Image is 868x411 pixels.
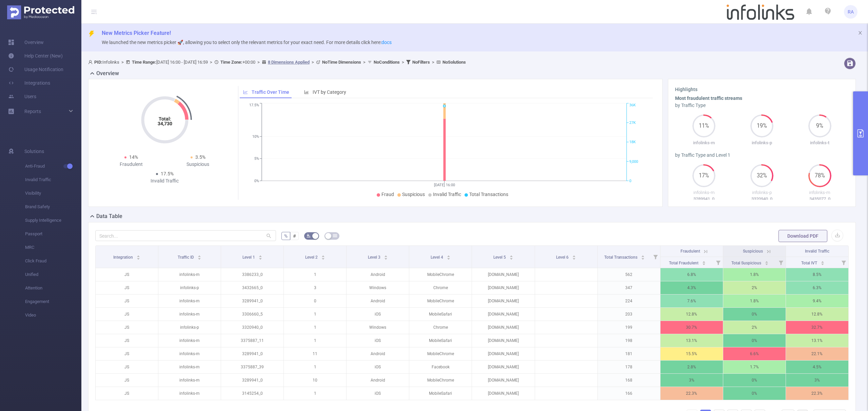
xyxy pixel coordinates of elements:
p: 15.5% [660,347,723,360]
p: Android [347,347,409,360]
tspan: 18K [629,140,636,145]
span: Traffic ID [178,255,195,260]
p: 30.7% [660,321,723,334]
i: icon: caret-down [641,257,645,259]
p: 3% [786,374,848,387]
tspan: 34,730 [157,121,172,126]
i: icon: bg-colors [307,234,311,238]
p: JS [96,334,158,347]
i: icon: caret-up [572,254,576,256]
p: infolinks-m [158,374,221,387]
p: infolinks-m [158,347,221,360]
p: 203 [598,308,660,321]
tspan: 27K [629,121,636,125]
span: 3.5% [195,154,205,160]
span: # [293,233,296,239]
p: [DOMAIN_NAME] [472,347,534,360]
b: PID: [94,60,102,65]
p: 12.8% [660,308,723,321]
p: 22.3% [660,387,723,400]
button: Download PDF [778,230,827,242]
p: iOS [347,361,409,373]
p: infolinks-m [158,387,221,400]
span: Brand Safety [25,200,81,214]
p: 3289941_0 [221,295,283,307]
span: Integration [113,255,134,260]
span: Traffic Over Time [252,89,289,95]
p: JS [96,321,158,334]
tspan: [DATE] 16:00 [434,183,455,187]
span: > [208,60,214,65]
span: Total Fraudulent [669,261,699,265]
span: 14% [129,154,138,160]
span: > [310,60,316,65]
p: iOS [347,308,409,321]
span: MRC [25,241,81,254]
p: infolinks-p [733,139,791,146]
i: icon: caret-up [321,254,325,256]
p: MobileSafari [409,308,472,321]
p: 1 [284,334,346,347]
div: Sort [136,254,140,258]
span: 32% [750,173,773,178]
p: infolinks-t [791,139,849,146]
p: JS [96,347,158,360]
span: Total Transactions [469,192,508,197]
i: icon: caret-down [384,257,388,259]
p: infolinks-m [158,268,221,281]
i: icon: caret-down [447,257,450,259]
p: MobileChrome [409,268,472,281]
span: Level 5 [493,255,507,260]
span: 19% [750,123,773,129]
p: 3% [660,374,723,387]
p: 178 [598,361,660,373]
input: Search... [95,230,276,241]
i: icon: caret-down [136,257,140,259]
p: MobileSafari [409,334,472,347]
p: JS [96,295,158,307]
p: [DOMAIN_NAME] [472,268,534,281]
u: 8 Dimensions Applied [268,60,310,65]
i: Filter menu [839,257,848,268]
div: by Traffic Type [675,102,849,109]
i: icon: caret-up [198,254,201,256]
span: 9% [808,123,831,129]
p: infolinks-m [675,189,733,196]
i: icon: caret-up [384,254,388,256]
a: Reports [24,105,41,118]
p: 0% [723,374,786,387]
p: [DOMAIN_NAME] [472,321,534,334]
span: IVT by Category [313,89,346,95]
p: Windows [347,281,409,294]
span: Invalid Traffic [433,192,461,197]
p: 3386233_0 [221,268,283,281]
i: icon: caret-down [198,257,201,259]
p: 1 [284,308,346,321]
p: 0% [723,308,786,321]
p: 1 [284,361,346,373]
i: icon: caret-down [258,257,262,259]
p: 4.5% [786,361,848,373]
p: 198 [598,334,660,347]
p: 3320940_0 [733,196,791,202]
tspan: 9,000 [629,159,638,164]
p: 3289941_0 [675,196,733,202]
div: Sort [572,254,576,258]
p: 1 [284,268,346,281]
p: 2% [723,281,786,294]
i: icon: caret-up [258,254,262,256]
i: icon: caret-down [702,262,706,264]
i: Filter menu [651,246,660,268]
b: No Solutions [442,60,466,65]
div: Invalid Traffic [131,177,198,185]
p: JS [96,374,158,387]
a: docs [381,40,392,45]
p: JS [96,308,158,321]
p: 0 [284,295,346,307]
p: infolinks-m [158,334,221,347]
span: 78% [808,173,831,178]
i: icon: caret-down [572,257,576,259]
span: Total Transactions [604,255,638,260]
p: JS [96,387,158,400]
span: 11% [692,123,715,129]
